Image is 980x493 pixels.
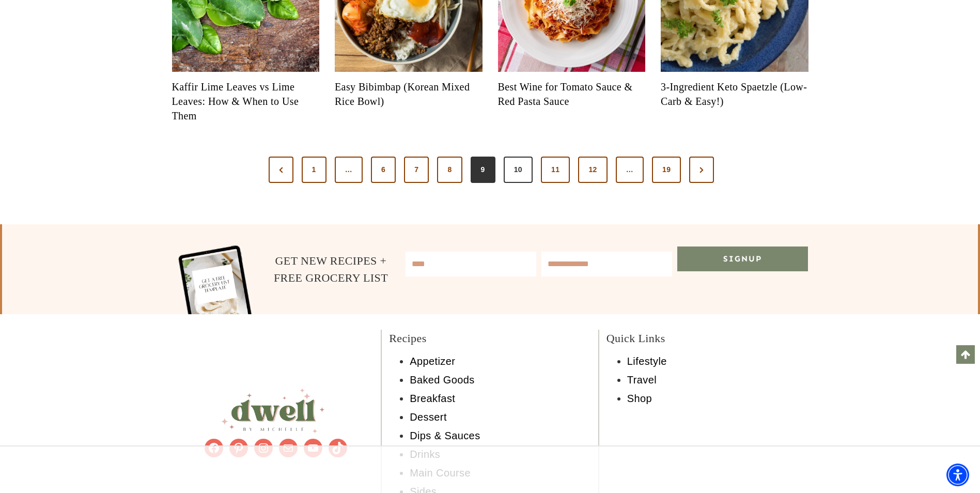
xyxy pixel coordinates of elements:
a: Breakfast [410,393,455,404]
a: 3-Ingredient Keto Spaetzle (Low-Carb & Easy!) [661,80,808,109]
a: Easy Bibimbap (Korean Mixed Rice Bowl) [335,80,483,109]
a: 8 [437,157,462,183]
h4: Quick Links [606,330,808,347]
a: Shop [627,393,652,404]
span: … [335,157,363,183]
span: 9 [471,157,495,183]
a: 6 [371,157,396,183]
a: Appetizer [410,356,455,367]
a: 7 [404,157,429,183]
h4: Recipes [389,330,591,347]
a: Baked Goods [410,374,475,386]
a: 1 [302,157,326,183]
span: … [616,157,644,183]
h4: GET NEW RECIPES + FREE GROCERY LIST [273,252,389,286]
a: 12 [578,157,607,183]
a: Best Wine for Tomato Sauce & Red Pasta Sauce [498,80,646,109]
a: Scroll to top [956,345,975,364]
a: Lifestyle [627,356,667,367]
a: 10 [504,157,533,183]
a: 11 [541,157,570,183]
nav: Posts pagination [172,154,808,186]
a: Kaffir Lime Leaves vs Lime Leaves: How & When to Use Them [172,80,320,123]
button: Signup [677,246,808,271]
a: Dips & Sauces [410,430,480,441]
a: Dessert [410,411,447,423]
a: Travel [627,374,657,386]
a: 19 [652,157,681,183]
div: Accessibility Menu [946,464,969,486]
